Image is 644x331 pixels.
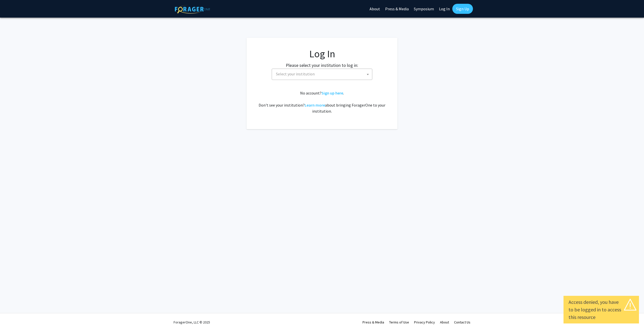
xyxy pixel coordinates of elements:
div: ForagerOne, LLC © 2025 [174,313,210,331]
a: About [440,320,449,324]
img: ForagerOne Logo [175,5,210,14]
a: Press & Media [363,320,384,324]
a: Learn more about bringing ForagerOne to your institution [305,103,325,108]
a: Contact Us [454,320,470,324]
span: Select your institution [274,69,372,79]
a: Privacy Policy [414,320,435,324]
div: Access denied, you have to be logged in to access this resource [569,298,634,321]
span: Select your institution [272,69,372,80]
h1: Log In [257,48,387,60]
a: Terms of Use [389,320,409,324]
span: Select your institution [276,71,315,76]
label: Please select your institution to log in: [286,62,358,69]
a: Sign Up [452,4,473,14]
div: No account? . Don't see your institution? about bringing ForagerOne to your institution. [257,90,387,114]
a: Sign up here [321,90,343,96]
